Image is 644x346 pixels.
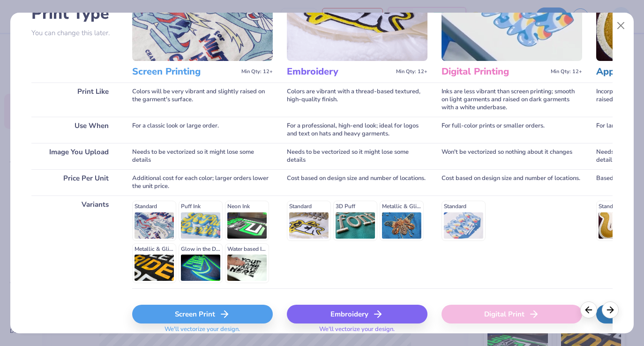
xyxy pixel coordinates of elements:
span: We'll vectorize your design. [161,325,244,339]
h3: Screen Printing [132,66,238,78]
div: Cost based on design size and number of locations. [442,169,582,196]
div: Won't be vectorized so nothing about it changes [442,143,582,169]
h3: Digital Printing [442,66,547,78]
span: Min Qty: 12+ [551,68,582,75]
div: Variants [31,196,118,288]
div: Additional cost for each color; larger orders lower the unit price. [132,169,273,196]
div: Print Like [31,83,118,117]
p: You can change this later. [31,29,118,37]
div: Embroidery [287,305,427,323]
button: Close [612,17,630,35]
div: For a classic look or large order. [132,117,273,143]
span: Min Qty: 12+ [396,68,427,75]
div: Needs to be vectorized so it might lose some details [287,143,427,169]
div: For a professional, high-end look; ideal for logos and text on hats and heavy garments. [287,117,427,143]
h3: Embroidery [287,66,392,78]
div: Image You Upload [31,143,118,169]
div: Colors will be very vibrant and slightly raised on the garment's surface. [132,83,273,117]
div: Use When [31,117,118,143]
div: Digital Print [442,305,582,323]
div: For full-color prints or smaller orders. [442,117,582,143]
div: Screen Print [132,305,273,323]
span: Min Qty: 12+ [241,68,273,75]
div: Colors are vibrant with a thread-based textured, high-quality finish. [287,83,427,117]
div: Inks are less vibrant than screen printing; smooth on light garments and raised on dark garments ... [442,83,582,117]
div: Price Per Unit [31,169,118,196]
div: Needs to be vectorized so it might lose some details [132,143,273,169]
div: Cost based on design size and number of locations. [287,169,427,196]
span: We'll vectorize your design. [315,325,398,339]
